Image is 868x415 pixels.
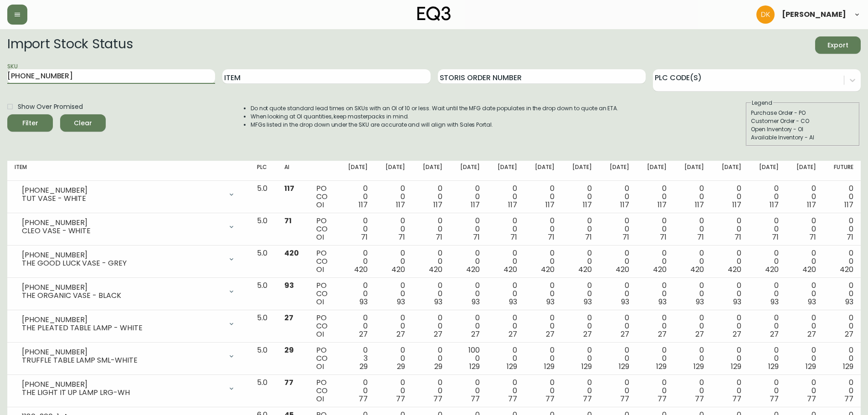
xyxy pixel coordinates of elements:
div: 0 0 [494,314,517,338]
div: 0 0 [420,184,442,209]
span: 117 [770,200,779,210]
div: 0 0 [719,217,741,241]
span: 420 [503,264,517,275]
div: 0 0 [719,249,741,274]
legend: Legend [751,99,773,107]
span: 71 [473,232,480,242]
span: 420 [466,264,480,275]
td: 5.0 [250,343,277,375]
div: PO CO [316,314,330,338]
div: 0 0 [382,379,405,403]
span: 27 [733,329,741,339]
img: logo [417,6,451,21]
div: 0 0 [719,314,741,338]
div: 0 0 [532,217,555,241]
span: 27 [546,329,555,339]
span: 77 [695,394,704,404]
div: 0 0 [345,379,368,403]
div: 0 0 [644,346,667,371]
span: 27 [508,329,517,339]
span: 27 [396,329,405,339]
div: 0 0 [569,346,592,371]
div: 0 0 [606,184,629,209]
div: [PHONE_NUMBER] [22,283,222,292]
span: 420 [429,264,442,275]
span: 27 [695,329,704,339]
div: 0 0 [606,282,629,306]
span: 93 [845,297,853,307]
div: 0 0 [457,249,480,274]
div: 0 0 [457,379,480,403]
div: 0 0 [793,379,816,403]
div: 0 0 [345,314,368,338]
span: 27 [434,329,442,339]
div: 0 0 [756,282,779,306]
div: 0 0 [681,184,704,209]
div: 0 0 [756,314,779,338]
span: 71 [585,232,592,242]
span: 117 [620,200,629,210]
span: 71 [697,232,704,242]
div: Available Inventory - AI [751,133,855,142]
span: 420 [541,264,555,275]
div: 0 0 [382,184,405,209]
span: 117 [433,200,442,210]
span: 420 [840,264,853,275]
span: 420 [391,264,405,275]
div: PO CO [316,379,330,403]
div: 0 3 [345,346,368,371]
li: Do not quote standard lead times on SKUs with an OI of 10 or less. Wait until the MFG date popula... [251,104,619,113]
span: 117 [396,200,405,210]
div: 0 0 [606,314,629,338]
div: [PHONE_NUMBER] [22,219,222,227]
div: 0 0 [831,217,853,241]
th: [DATE] [487,161,524,181]
div: 0 0 [756,346,779,371]
td: 5.0 [250,213,277,246]
th: [DATE] [524,161,562,181]
span: 117 [844,200,853,210]
span: 77 [583,394,592,404]
div: 0 0 [644,314,667,338]
div: 0 0 [831,282,853,306]
div: 0 0 [756,184,779,209]
div: 0 0 [569,249,592,274]
span: 117 [508,200,517,210]
span: 77 [433,394,442,404]
div: PO CO [316,217,330,241]
div: 0 0 [793,249,816,274]
div: 0 0 [457,184,480,209]
span: OI [316,264,324,275]
div: 0 0 [420,314,442,338]
div: 0 0 [793,184,816,209]
div: 0 0 [831,314,853,338]
span: 93 [621,297,629,307]
div: 0 0 [719,282,741,306]
span: OI [316,394,324,404]
div: 0 0 [644,217,667,241]
div: 0 0 [644,249,667,274]
span: 71 [772,232,779,242]
span: 117 [471,200,480,210]
div: 0 0 [831,249,853,274]
div: 0 0 [793,314,816,338]
span: 129 [731,361,741,372]
span: 29 [360,361,368,372]
span: 420 [690,264,704,275]
div: Customer Order - CO [751,117,855,125]
div: 0 0 [606,379,629,403]
span: 93 [808,297,816,307]
span: 93 [397,297,405,307]
span: 27 [807,329,816,339]
span: 77 [732,394,741,404]
div: 0 0 [532,282,555,306]
span: 71 [361,232,368,242]
span: 29 [397,361,405,372]
div: THE GOOD LUCK VASE - GREY [22,259,222,267]
span: 77 [396,394,405,404]
span: 71 [284,215,292,226]
button: Clear [60,114,106,132]
div: 0 0 [457,217,480,241]
span: 29 [284,345,294,355]
span: 27 [658,329,667,339]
